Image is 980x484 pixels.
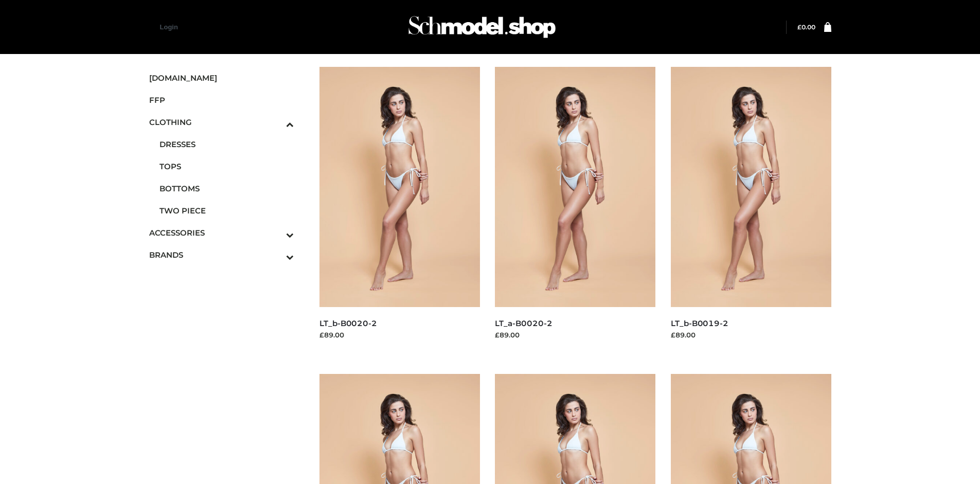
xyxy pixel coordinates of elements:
span: ACCESSORIES [149,227,294,239]
a: LT_b-B0019-2 [671,318,728,328]
a: ACCESSORIESToggle Submenu [149,222,294,244]
a: TOPS [159,155,294,177]
a: £0.00 [797,23,815,31]
span: CLOTHING [149,116,294,128]
div: £89.00 [319,330,480,340]
button: Toggle Submenu [258,244,294,266]
a: CLOTHINGToggle Submenu [149,111,294,133]
a: BOTTOMS [159,177,294,200]
div: £89.00 [671,330,831,340]
button: Toggle Submenu [258,111,294,133]
a: FFP [149,89,294,111]
button: Toggle Submenu [258,222,294,244]
a: TWO PIECE [159,200,294,222]
span: FFP [149,94,294,106]
div: £89.00 [495,330,655,340]
bdi: 0.00 [797,23,815,31]
span: DRESSES [159,138,294,150]
a: DRESSES [159,133,294,155]
a: BRANDSToggle Submenu [149,244,294,266]
a: LT_a-B0020-2 [495,318,552,328]
span: £ [797,23,801,31]
span: BOTTOMS [159,183,294,194]
span: BRANDS [149,249,294,261]
a: LT_b-B0020-2 [319,318,377,328]
span: TWO PIECE [159,205,294,217]
span: TOPS [159,160,294,172]
a: Login [160,23,178,31]
a: [DOMAIN_NAME] [149,67,294,89]
span: [DOMAIN_NAME] [149,72,294,84]
img: Schmodel Admin 964 [405,7,559,47]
